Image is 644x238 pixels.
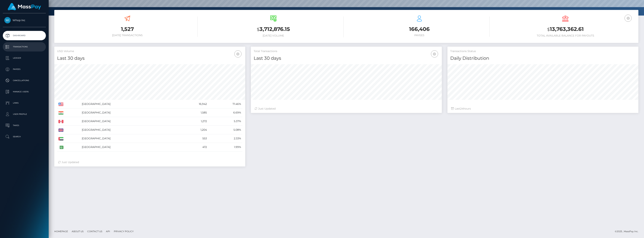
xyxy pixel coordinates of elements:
[208,126,242,134] td: 5.08%
[615,229,641,234] div: © 2025 , MassPay Inc.
[349,25,490,33] h3: 166,406
[547,27,550,32] small: $
[460,107,463,110] span: 24
[3,65,46,74] a: Payees
[3,110,46,119] a: User Profile
[349,34,490,37] h6: Payees
[80,126,176,134] td: [GEOGRAPHIC_DATA]
[3,98,46,108] a: Links
[203,34,344,37] h6: [DATE] Volume
[57,25,198,33] h3: 1,527
[80,117,176,126] td: [GEOGRAPHIC_DATA]
[255,107,438,111] div: Just Updated
[254,49,439,53] h5: Total Transactions
[4,134,44,140] p: Search
[58,120,63,123] img: CA.png
[257,27,259,32] small: $
[3,19,46,22] span: Whop Inc
[57,55,242,62] h4: Last 30 days
[451,107,635,111] div: Last hours
[4,55,44,61] p: Ledger
[4,89,44,95] p: Manage Users
[80,143,176,151] td: [GEOGRAPHIC_DATA]
[58,111,63,115] img: IN.png
[4,123,44,128] p: Taxes
[58,137,63,140] img: AE.png
[4,17,11,23] img: Whop Inc
[176,143,208,151] td: 472
[176,117,208,126] td: 1,272
[80,134,176,143] td: [GEOGRAPHIC_DATA]
[176,108,208,117] td: 1,585
[58,146,63,149] img: PK.png
[3,132,46,141] a: Search
[86,228,104,234] a: Contact Us
[495,25,636,33] h3: 13,763,362.61
[58,128,63,132] img: GB.png
[208,134,242,143] td: 2.33%
[3,121,46,130] a: Taxes
[80,108,176,117] td: [GEOGRAPHIC_DATA]
[70,228,85,234] a: About Us
[3,76,46,85] a: Cancellations
[3,53,46,63] a: Ledger
[3,31,46,40] a: Dashboard
[80,100,176,108] td: [GEOGRAPHIC_DATA]
[58,160,241,164] div: Just Updated
[53,228,69,234] a: Homepage
[112,228,135,234] a: Privacy Policy
[450,55,636,62] h4: Daily Distribution
[57,49,242,53] h5: USD Volume
[495,34,636,37] h6: Total Available Balance for Payouts
[4,78,44,83] p: Cancellations
[176,100,208,108] td: 16,942
[4,44,44,50] p: Transactions
[450,49,636,53] h5: Transactions Status
[57,34,198,37] h6: [DATE] Transactions
[4,33,44,38] p: Dashboard
[58,103,63,106] img: US.png
[208,108,242,117] td: 6.69%
[4,100,44,106] p: Links
[176,134,208,143] td: 553
[3,87,46,96] a: Manage Users
[203,25,344,33] h3: 3,712,876.15
[208,143,242,151] td: 1.99%
[254,55,439,62] h4: Last 30 days
[208,117,242,126] td: 5.37%
[176,126,208,134] td: 1,204
[3,42,46,51] a: Transactions
[104,228,112,234] a: API
[8,3,41,10] img: MassPay Logo
[4,111,44,117] p: User Profile
[208,100,242,108] td: 71.46%
[4,66,44,72] p: Payees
